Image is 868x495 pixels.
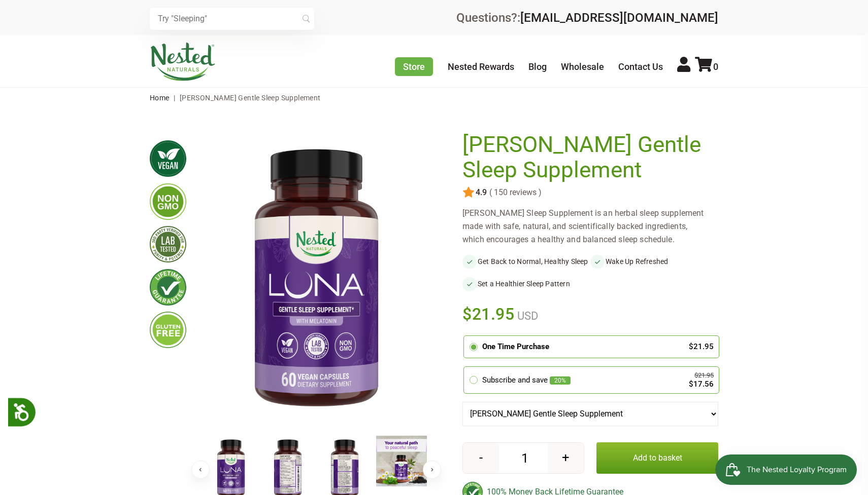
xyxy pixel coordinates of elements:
img: thirdpartytested [150,226,186,262]
div: [PERSON_NAME] Sleep Supplement is an herbal sleep supplement made with safe, natural, and scienti... [462,207,718,246]
input: Try "Sleeping" [150,8,314,30]
iframe: Button to open loyalty program pop-up [715,454,858,485]
span: $21.95 [462,303,515,325]
li: Get Back to Normal, Healthy Sleep [462,254,590,269]
a: Nested Rewards [448,61,514,72]
button: Previous [191,461,210,479]
span: 0 [713,61,718,72]
img: vegan [150,140,186,177]
li: Set a Healthier Sleep Pattern [462,277,590,291]
span: 4.9 [475,188,487,197]
button: Add to basket [596,442,718,474]
h1: [PERSON_NAME] Gentle Sleep Supplement [462,132,713,182]
a: [EMAIL_ADDRESS][DOMAIN_NAME] [520,11,718,25]
img: gmofree [150,183,186,220]
div: Questions?: [456,12,718,24]
img: star.svg [462,186,475,199]
span: [PERSON_NAME] Gentle Sleep Supplement [180,94,321,102]
span: USD [515,310,538,322]
span: ( 150 reviews ) [487,188,542,197]
img: LUNA Gentle Sleep Supplement [376,436,427,486]
button: - [463,443,499,473]
button: Next [423,461,441,479]
img: LUNA Gentle Sleep Supplement [203,132,430,427]
a: Wholesale [561,61,604,72]
img: lifetimeguarantee [150,269,186,306]
a: Store [395,57,433,76]
button: + [548,443,584,473]
img: glutenfree [150,312,186,348]
img: Nested Naturals [150,43,216,81]
nav: breadcrumbs [150,88,718,108]
span: | [171,94,178,102]
a: Home [150,94,170,102]
a: 0 [695,61,718,72]
li: Wake Up Refreshed [590,254,718,269]
a: Contact Us [618,61,663,72]
a: Blog [528,61,547,72]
